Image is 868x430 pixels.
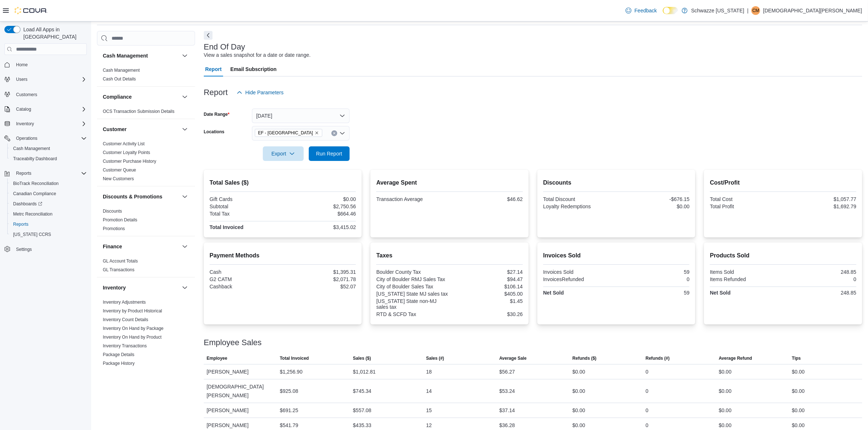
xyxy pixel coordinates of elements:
[16,92,37,98] span: Customers
[103,150,150,155] span: Customer Loyalty Points
[10,210,55,218] a: Metrc Reconciliation
[785,290,856,296] div: 248.85
[572,367,585,376] div: $0.00
[103,141,145,146] a: Customer Activity List
[103,352,135,357] a: Package Details
[634,7,657,14] span: Feedback
[16,135,38,141] span: Operations
[792,367,805,376] div: $0.00
[543,204,615,209] div: Loyalty Redemptions
[15,7,47,14] img: Cova
[10,220,87,229] span: Reports
[1,244,90,255] button: Settings
[103,335,161,340] a: Inventory On Hand by Product
[13,119,37,128] button: Inventory
[103,243,122,250] h3: Finance
[747,6,749,15] p: |
[204,379,277,403] div: [DEMOGRAPHIC_DATA][PERSON_NAME]
[284,204,356,209] div: $2,750.56
[1,119,90,129] button: Inventory
[13,105,34,114] button: Catalog
[710,178,856,187] h2: Cost/Profit
[1,74,90,84] button: Users
[451,298,523,304] div: $1.45
[792,421,805,430] div: $0.00
[103,209,122,214] a: Discounts
[13,232,51,237] span: [US_STATE] CCRS
[103,308,162,313] a: Inventory by Product Historical
[180,242,189,251] button: Finance
[7,154,90,164] button: Traceabilty Dashboard
[103,343,147,349] span: Inventory Transactions
[103,167,136,173] span: Customer Queue
[13,119,87,128] span: Inventory
[10,189,87,198] span: Canadian Compliance
[710,251,856,260] h2: Products Sold
[710,290,731,296] strong: Net Sold
[7,178,90,189] button: BioTrack Reconciliation
[234,85,287,100] button: Hide Parameters
[543,290,564,296] strong: Net Sold
[13,169,34,178] button: Reports
[618,290,690,296] div: 59
[426,406,432,415] div: 15
[1,104,90,114] button: Catalog
[13,75,30,84] button: Users
[543,269,615,275] div: Invoices Sold
[103,300,146,305] a: Inventory Adjustments
[103,93,179,100] button: Compliance
[204,111,230,117] label: Date Range
[13,60,87,69] span: Home
[10,154,60,163] a: Traceabilty Dashboard
[719,355,752,361] span: Average Refund
[284,196,356,202] div: $0.00
[204,43,245,51] h3: End Of Day
[499,355,527,361] span: Average Sale
[10,144,87,153] span: Cash Management
[97,257,195,277] div: Finance
[103,76,136,82] a: Cash Out Details
[785,204,856,209] div: $1,692.79
[785,196,856,202] div: $1,057.77
[10,200,45,208] a: Dashboards
[263,146,304,161] button: Export
[572,421,585,430] div: $0.00
[451,269,523,275] div: $27.14
[103,176,134,181] a: New Customers
[103,159,156,164] a: Customer Purchase History
[353,421,371,430] div: $435.33
[623,3,659,18] a: Feedback
[103,284,126,291] h3: Inventory
[785,276,856,282] div: 0
[763,6,862,15] p: [DEMOGRAPHIC_DATA][PERSON_NAME]
[103,226,125,231] a: Promotions
[252,109,350,123] button: [DATE]
[7,209,90,219] button: Metrc Reconciliation
[13,169,87,178] span: Reports
[646,387,649,395] div: 0
[451,196,523,202] div: $46.62
[180,125,189,134] button: Customer
[180,283,189,292] button: Inventory
[331,130,337,136] button: Clear input
[204,364,277,379] div: [PERSON_NAME]
[13,245,87,254] span: Settings
[646,406,649,415] div: 0
[103,267,135,273] span: GL Transactions
[230,62,277,76] span: Email Subscription
[97,207,195,236] div: Discounts & Promotions
[543,251,690,260] h2: Invoices Sold
[103,52,179,59] button: Cash Management
[710,269,782,275] div: Items Sold
[103,259,138,264] a: GL Account Totals
[499,367,515,376] div: $56.27
[284,284,356,289] div: $52.07
[543,178,690,187] h2: Discounts
[10,179,62,188] a: BioTrack Reconciliation
[499,387,515,395] div: $53.24
[207,355,227,361] span: Employee
[618,269,690,275] div: 59
[210,284,281,289] div: Cashback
